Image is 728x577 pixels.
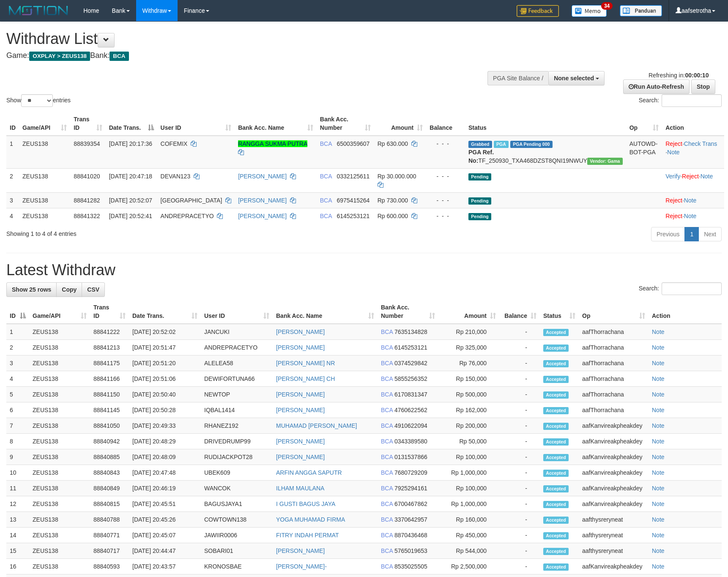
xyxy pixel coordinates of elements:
span: BCA [381,516,393,523]
span: Accepted [543,517,569,524]
td: [DATE] 20:51:47 [129,340,201,355]
td: [DATE] 20:48:29 [129,434,201,449]
td: Rp 160,000 [438,512,499,528]
td: ZEUS138 [29,371,90,387]
td: - [499,481,540,496]
td: 88840815 [90,496,129,512]
td: ZEUS138 [29,418,90,434]
label: Search: [639,94,722,107]
td: Rp 76,000 [438,355,499,371]
td: Rp 1,000,000 [438,496,499,512]
th: Balance: activate to sort column ascending [499,300,540,324]
td: ZEUS138 [29,449,90,465]
td: [DATE] 20:47:48 [129,465,201,481]
span: PGA Pending [510,141,553,148]
th: Status [465,112,626,136]
img: Feedback.jpg [517,5,559,17]
span: Copy 7680729209 to clipboard [394,469,427,476]
img: Button%20Memo.svg [572,5,607,17]
a: Show 25 rows [6,282,57,297]
a: ARFIN ANGGA SAPUTR [276,469,342,476]
a: Note [652,422,665,429]
div: - - - [430,139,462,148]
span: BCA [381,485,393,492]
th: Trans ID: activate to sort column ascending [70,112,105,136]
a: [PERSON_NAME] NR [276,360,335,366]
th: Trans ID: activate to sort column ascending [90,300,129,324]
a: Note [652,469,665,476]
td: 8 [6,434,29,449]
td: 6 [6,402,29,418]
span: Copy 6700467862 to clipboard [394,500,427,507]
td: 88841166 [90,371,129,387]
h1: Latest Withdraw [6,262,722,279]
a: CSV [82,282,105,297]
td: [DATE] 20:45:26 [129,512,201,528]
span: 88841282 [74,197,100,204]
td: ZEUS138 [29,387,90,402]
a: Note [684,213,697,219]
td: 88841213 [90,340,129,355]
td: Rp 325,000 [438,340,499,355]
span: BCA [381,500,393,507]
td: 4 [6,208,19,224]
span: [DATE] 20:17:36 [109,140,152,147]
th: Game/API: activate to sort column ascending [29,300,90,324]
span: Copy 0374529842 to clipboard [394,360,427,366]
a: RANGGA SUKMA PUTRA [238,140,307,147]
a: [PERSON_NAME] [276,454,325,460]
th: Balance [426,112,465,136]
td: ZEUS138 [29,402,90,418]
span: [DATE] 20:52:07 [109,197,152,204]
td: 3 [6,192,19,208]
td: · · [662,168,724,192]
a: Note [652,391,665,398]
th: Action [649,300,722,324]
span: [DATE] 20:52:41 [109,213,152,219]
td: aafKanvireakpheakdey [579,481,649,496]
h1: Withdraw List [6,30,477,47]
td: - [499,387,540,402]
td: [DATE] 20:45:07 [129,528,201,543]
a: Run Auto-Refresh [623,79,690,94]
td: ALELEA58 [201,355,273,371]
td: [DATE] 20:51:20 [129,355,201,371]
td: · [662,208,724,224]
a: Note [652,454,665,460]
td: 88840885 [90,449,129,465]
span: BCA [381,360,393,366]
span: Pending [468,173,491,180]
td: 88840771 [90,528,129,543]
span: BCA [381,469,393,476]
a: Reject [665,140,682,147]
a: Note [652,547,665,554]
td: 5 [6,387,29,402]
th: ID: activate to sort column descending [6,300,29,324]
td: aafThorrachana [579,340,649,355]
span: Refreshing in: [649,72,709,79]
td: Rp 100,000 [438,449,499,465]
th: Date Trans.: activate to sort column ascending [129,300,201,324]
a: Stop [691,79,715,94]
td: 88840849 [90,481,129,496]
td: aafThorrachana [579,324,649,340]
a: [PERSON_NAME] [238,213,287,219]
td: BAGUSJAYA1 [201,496,273,512]
th: Bank Acc. Number: activate to sort column ascending [378,300,438,324]
td: JANCUKI [201,324,273,340]
span: ANDREPRACETYO [161,213,214,219]
td: ZEUS138 [19,192,70,208]
span: [DATE] 20:47:18 [109,173,152,180]
span: Accepted [543,438,569,446]
a: Note [652,344,665,351]
span: BCA [381,375,393,382]
span: Grabbed [468,141,492,148]
th: Bank Acc. Name: activate to sort column ascending [273,300,378,324]
span: CSV [87,286,99,293]
span: Copy [62,286,77,293]
span: Copy 4760622562 to clipboard [394,407,427,413]
label: Show entries [6,94,71,107]
td: - [499,434,540,449]
a: Note [652,328,665,335]
td: ZEUS138 [29,481,90,496]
